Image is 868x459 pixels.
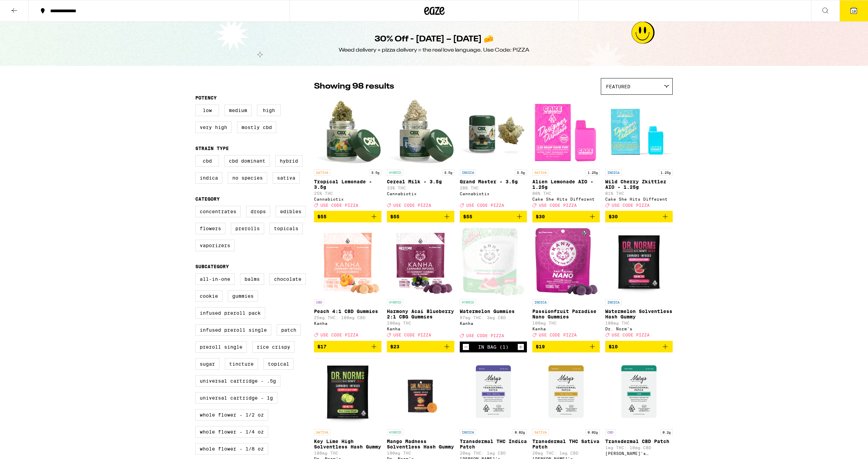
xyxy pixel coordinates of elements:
label: Sugar [195,358,219,370]
h1: 30% Off - [DATE] – [DATE] 🧀 [375,34,494,45]
label: Chocolate [270,273,306,285]
span: $55 [463,214,472,219]
legend: Potency [195,95,217,100]
button: Add to bag [532,341,600,352]
button: 10 [840,0,868,21]
p: 3.5g [442,169,454,176]
label: Topical [263,358,294,370]
label: Drops [246,206,270,217]
p: Showing 98 results [314,81,394,92]
button: Add to bag [387,211,454,222]
label: All-In-One [195,273,235,285]
span: 10 [852,9,856,13]
label: Concentrates [195,206,241,217]
span: Featured [606,84,630,89]
label: Flowers [195,223,225,234]
label: CBD [195,155,219,167]
p: 81% THC [605,191,673,196]
button: Increment [517,344,524,350]
p: Tropical Lemonade - 3.5g [314,179,381,190]
label: Universal Cartridge - 1g [195,392,277,404]
div: Kanha [532,327,600,331]
label: Whole Flower - 1/8 oz [195,443,268,455]
button: Add to bag [460,211,527,222]
p: Peach 4:1 CBD Gummies [314,309,381,314]
label: Universal Cartridge - .5g [195,375,280,387]
label: Whole Flower - 1/2 oz [195,409,268,421]
p: SATIVA [532,429,549,435]
label: Topicals [270,223,303,234]
label: Infused Preroll Single [195,324,271,336]
p: 33% THC [387,186,454,190]
span: $30 [609,214,618,219]
legend: Strain Type [195,146,229,151]
p: 1.25g [586,169,600,176]
p: 80% THC [532,191,600,196]
p: 1mg THC: 10mg CBD [605,445,673,450]
img: Mary's Medicinals - Transdermal CBD Patch [605,358,673,426]
p: SATIVA [314,429,330,435]
p: SATIVA [314,169,330,176]
p: Watermelon Solventless Hash Gummy [605,309,673,319]
span: USE CODE PIZZA [393,333,431,337]
label: Gummies [228,290,258,302]
p: Mango Madness Solventless Hash Gummy [387,439,454,449]
a: Open page for Cereal Milk - 3.5g from Cannabiotix [387,98,454,211]
p: 100mg THC [314,451,381,455]
span: $19 [536,344,545,349]
p: 20mg THC: 1mg CBD [460,451,527,455]
p: Cereal Milk - 3.5g [387,179,454,184]
label: Tincture [225,358,258,370]
p: Watermelon Gummies [460,309,527,314]
button: Add to bag [314,211,381,222]
p: CBD [605,429,615,435]
div: Cannabiotix [387,191,454,196]
img: Cannabiotix - Tropical Lemonade - 3.5g [314,98,381,166]
p: INDICA [460,429,476,435]
div: Cake She Hits Different [532,197,600,201]
img: Kanha - Passionfruit Paradise Nano Gummies [535,228,598,296]
p: Grand Master - 3.5g [460,179,527,184]
img: Cannabiotix - Grand Master - 3.5g [460,98,527,166]
img: Mary's Medicinals - Transdermal THC Sativa Patch [532,358,600,426]
img: Kanha - Peach 4:1 CBD Gummies [315,228,381,296]
label: Infused Preroll Pack [195,307,265,319]
p: HYBRID [387,299,403,305]
label: Hybrid [275,155,302,167]
a: Open page for Alien Lemonade AIO - 1.25g from Cake She Hits Different [532,98,600,211]
div: Cake She Hits Different [605,197,673,201]
a: Open page for Tropical Lemonade - 3.5g from Cannabiotix [314,98,381,211]
legend: Subcategory [195,264,229,269]
img: Cake She Hits Different - Wild Cherry Zkittlez AIO - 1.25g [605,98,673,166]
label: Prerolls [231,223,264,234]
span: USE CODE PIZZA [466,334,504,338]
p: 0.02g [586,429,600,435]
p: Alien Lemonade AIO - 1.25g [532,179,600,190]
p: 100mg THC [532,321,600,325]
span: $55 [390,214,399,219]
p: Transdermal THC Indica Patch [460,439,527,449]
div: Weed delivery + pizza delivery = the real love language. Use Code: PIZZA [339,47,529,54]
label: Sativa [273,172,300,184]
span: USE CODE PIZZA [320,203,358,207]
div: Kanha [460,321,527,326]
p: Transdermal THC Sativa Patch [532,439,600,449]
img: Dr. Norm's - Mango Madness Solventless Hash Gummy [387,358,454,426]
p: 100mg THC [387,321,454,325]
span: USE CODE PIZZA [320,333,358,337]
span: USE CODE PIZZA [612,203,650,207]
span: $17 [317,344,327,349]
p: HYBRID [387,429,403,435]
span: USE CODE PIZZA [393,203,431,207]
button: Add to bag [314,341,381,352]
div: Kanha [387,327,454,331]
legend: Category [195,196,220,202]
a: Open page for Peach 4:1 CBD Gummies from Kanha [314,228,381,341]
div: In Bag (1) [478,344,509,350]
p: 1.25g [658,169,673,176]
p: HYBRID [460,299,476,305]
span: $10 [609,344,618,349]
img: Mary's Medicinals - Transdermal THC Indica Patch [460,358,527,426]
p: 25% THC [314,191,381,196]
p: INDICA [605,169,622,176]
